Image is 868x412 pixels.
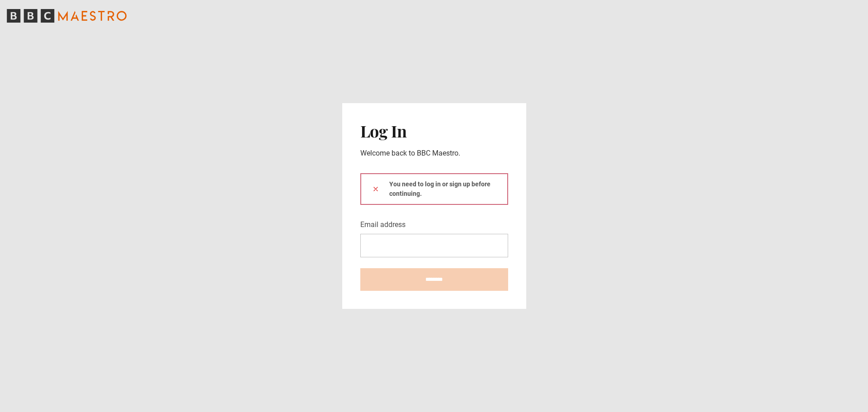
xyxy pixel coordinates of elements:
svg: BBC Maestro [7,9,127,23]
p: Welcome back to BBC Maestro. [360,148,508,159]
h2: Log In [360,121,508,140]
div: You need to log in or sign up before continuing. [360,173,508,205]
label: Email address [360,219,406,230]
